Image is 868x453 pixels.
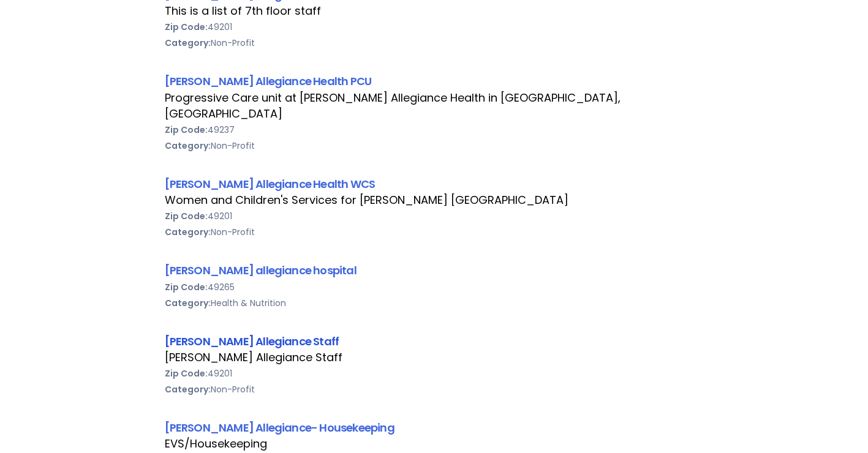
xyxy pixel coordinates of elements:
[165,383,211,395] b: Category:
[165,208,704,224] div: 49201
[165,419,704,436] div: [PERSON_NAME] Allegiance- Housekeeping
[165,420,394,435] a: [PERSON_NAME] Allegiance- Housekeeping
[165,297,211,309] b: Category:
[165,262,704,279] div: [PERSON_NAME] allegiance hospital
[165,192,704,208] div: Women and Children's Services for [PERSON_NAME] [GEOGRAPHIC_DATA]
[165,210,208,222] b: Zip Code:
[165,140,211,152] b: Category:
[165,333,704,350] div: [PERSON_NAME] Allegiance Staff
[165,90,704,122] div: Progressive Care unit at [PERSON_NAME] Allegiance Health in [GEOGRAPHIC_DATA], [GEOGRAPHIC_DATA]
[165,226,211,238] b: Category:
[165,350,704,365] div: [PERSON_NAME] Allegiance Staff
[165,21,208,33] b: Zip Code:
[165,35,704,51] div: Non-Profit
[165,122,704,138] div: 49237
[165,263,357,278] a: [PERSON_NAME] allegiance hospital
[165,281,208,293] b: Zip Code:
[165,365,704,381] div: 49201
[165,381,704,397] div: Non-Profit
[165,176,704,192] div: [PERSON_NAME] Allegiance Health WCS
[165,295,704,311] div: Health & Nutrition
[165,124,208,136] b: Zip Code:
[165,436,704,452] div: EVS/Housekeeping
[165,138,704,154] div: Non-Profit
[165,334,339,349] a: [PERSON_NAME] Allegiance Staff
[165,73,372,89] a: [PERSON_NAME] Allegiance Health PCU
[165,279,704,295] div: 49265
[165,224,704,240] div: Non-Profit
[165,367,208,380] b: Zip Code:
[165,73,704,89] div: [PERSON_NAME] Allegiance Health PCU
[165,176,376,192] a: [PERSON_NAME] Allegiance Health WCS
[165,19,704,35] div: 49201
[165,37,211,49] b: Category:
[165,3,704,19] div: This is a list of 7th floor staff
